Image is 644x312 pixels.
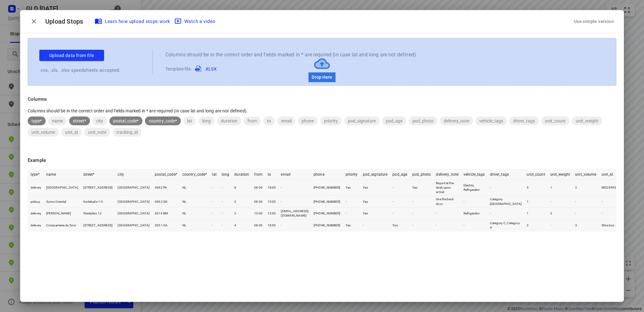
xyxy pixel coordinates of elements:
[152,196,180,208] td: 3062 GK
[360,219,390,231] td: -
[115,179,152,196] td: [GEOGRAPHIC_DATA]
[44,179,81,196] td: [GEOGRAPHIC_DATA]
[433,219,461,231] td: -
[278,179,311,196] td: -
[599,169,619,180] th: unit_id
[524,219,547,231] td: 2
[541,118,569,123] span: unit_count
[433,179,461,196] td: Report at the desk upon arrival
[461,219,487,231] td: -
[265,208,279,220] td: 12:00
[265,219,279,231] td: 18:00
[48,118,67,123] span: name
[265,169,279,180] th: to
[109,118,142,123] span: postal_code*
[152,169,180,180] th: postal_code*
[548,179,573,196] td: 1
[461,169,487,180] th: vehicle_tags
[219,196,232,208] td: -
[28,96,616,103] p: Columns
[390,196,410,208] td: -
[382,118,406,123] span: pod_age
[487,196,525,208] td: Category [GEOGRAPHIC_DATA]
[152,208,180,220] td: 3016 BM
[69,118,90,123] span: street*
[219,179,232,196] td: -
[390,208,410,220] td: -
[308,72,335,82] p: Drop Here
[252,219,265,231] td: 08:00
[209,169,219,180] th: lat
[360,179,390,196] td: Yes
[209,196,219,208] td: -
[217,118,241,123] span: duration
[599,179,619,196] td: MED3493
[115,219,152,231] td: [GEOGRAPHIC_DATA]
[548,196,573,208] td: -
[265,179,279,196] td: 18:00
[173,16,218,27] button: Watch a video
[232,179,252,196] td: 8
[311,196,343,208] td: [PHONE_NUMBER]
[278,196,311,208] td: -
[180,208,210,220] td: NL
[263,118,275,123] span: to
[433,169,461,180] th: delivery_note
[92,118,107,123] span: city
[244,118,261,123] span: from
[344,118,380,123] span: pod_signature
[410,196,433,208] td: -
[209,208,219,220] td: -
[61,130,82,135] span: unit_id
[81,196,115,208] td: Kortekade 1-3
[390,179,410,196] td: -
[232,219,252,231] td: 4
[487,208,525,220] td: -
[28,219,44,231] td: delivery
[548,219,573,231] td: -
[277,118,295,123] span: email
[409,118,437,123] span: pod_photo
[278,208,311,220] td: [EMAIL_ADDRESS][DOMAIN_NAME]
[461,179,487,196] td: Electric; Refrigerator
[524,169,547,180] th: unit_count
[360,208,390,220] td: Yes
[433,208,461,220] td: -
[232,208,252,220] td: 2
[219,219,232,231] td: -
[28,130,59,135] span: unit_volume
[573,169,599,180] th: unit_volume
[180,219,210,231] td: NL
[45,17,88,26] p: Upload Stops
[183,118,196,123] span: lat
[44,219,81,231] td: Croissanterie de Snor
[311,169,343,180] th: phone
[571,16,616,27] button: Use simple version
[198,118,214,123] span: long
[44,208,81,220] td: [PERSON_NAME]
[343,208,360,220] td: -
[219,208,232,220] td: -
[410,219,433,231] td: -
[96,17,170,26] span: Learn how upload stops work
[28,108,616,114] p: Columns should be in the correct order and fields marked in * are required (in case lat and long ...
[180,179,210,196] td: NL
[311,219,343,231] td: [PHONE_NUMBER]
[152,179,180,196] td: 3062 PA
[115,208,152,220] td: [GEOGRAPHIC_DATA]
[175,17,216,26] span: Watch a video
[524,208,547,220] td: 1
[572,118,602,123] span: unit_weight
[410,179,433,196] td: Yes
[209,219,219,231] td: -
[145,118,181,123] span: country_code*
[81,169,115,180] th: street*
[81,208,115,220] td: Westplein 12
[28,157,616,164] p: Example
[360,169,390,180] th: pod_signature
[311,208,343,220] td: [PHONE_NUMBER]
[548,208,573,220] td: 2
[573,16,615,27] div: Use simple version
[433,196,461,208] td: Use the back door
[113,130,142,135] span: tracking_id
